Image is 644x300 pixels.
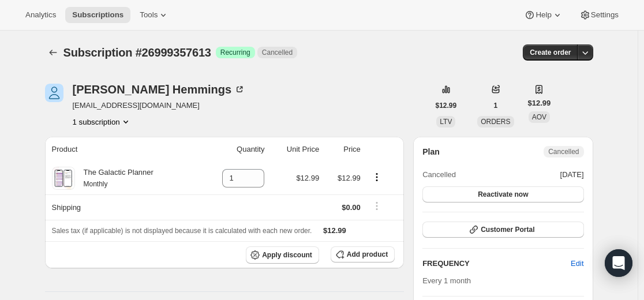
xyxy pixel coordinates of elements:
span: $0.00 [342,203,361,212]
button: Apply discount [246,246,319,264]
span: [DATE] [560,169,584,181]
button: $12.99 [429,97,464,114]
span: $12.99 [338,174,361,182]
span: Cancelled [262,48,293,57]
button: Create order [523,44,578,61]
button: Product actions [73,116,132,127]
button: Settings [572,7,626,23]
span: Reactivate now [478,190,528,199]
img: product img [53,167,73,190]
h2: Plan [422,146,440,157]
th: Unit Price [268,137,323,162]
span: LTV [440,118,452,126]
span: Every 1 month [422,276,471,285]
button: Add product [331,246,395,262]
button: Customer Portal [422,222,583,238]
div: The Galactic Planner [75,167,153,190]
button: Edit [564,254,590,273]
span: Cancelled [422,169,456,181]
span: Help [536,10,551,20]
span: Recurring [220,48,250,57]
span: Edit [571,258,583,269]
th: Shipping [45,194,200,220]
span: Subscriptions [72,10,123,20]
button: Subscriptions [65,7,130,23]
span: $12.99 [436,101,457,110]
th: Quantity [200,137,268,162]
button: 1 [487,97,505,114]
button: Reactivate now [422,186,583,202]
span: [EMAIL_ADDRESS][DOMAIN_NAME] [73,100,246,111]
span: $12.99 [528,97,551,109]
button: Shipping actions [368,200,386,212]
span: Apply discount [262,250,312,260]
span: AOV [532,113,546,121]
h2: FREQUENCY [422,258,571,269]
span: Sales tax (if applicable) is not displayed because it is calculated with each new order. [52,227,312,235]
th: Product [45,137,200,162]
th: Price [323,137,364,162]
span: ORDERS [481,118,510,126]
button: Subscriptions [45,44,61,61]
span: Add product [347,250,388,259]
span: $12.99 [323,226,346,235]
button: Tools [133,7,176,23]
span: Customer Portal [481,225,534,234]
span: 1 [494,101,498,110]
span: Tools [140,10,158,20]
div: Open Intercom Messenger [605,249,632,277]
span: Cancelled [548,147,579,156]
span: Create order [530,48,571,57]
span: Settings [591,10,619,20]
button: Analytics [18,7,63,23]
button: Help [517,7,570,23]
div: [PERSON_NAME] Hemmings [73,84,246,95]
span: Analytics [25,10,56,20]
button: Product actions [368,171,386,183]
small: Monthly [84,180,108,188]
span: Stella Hemmings [45,84,63,102]
span: Subscription #26999357613 [63,46,211,59]
span: $12.99 [296,174,319,182]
